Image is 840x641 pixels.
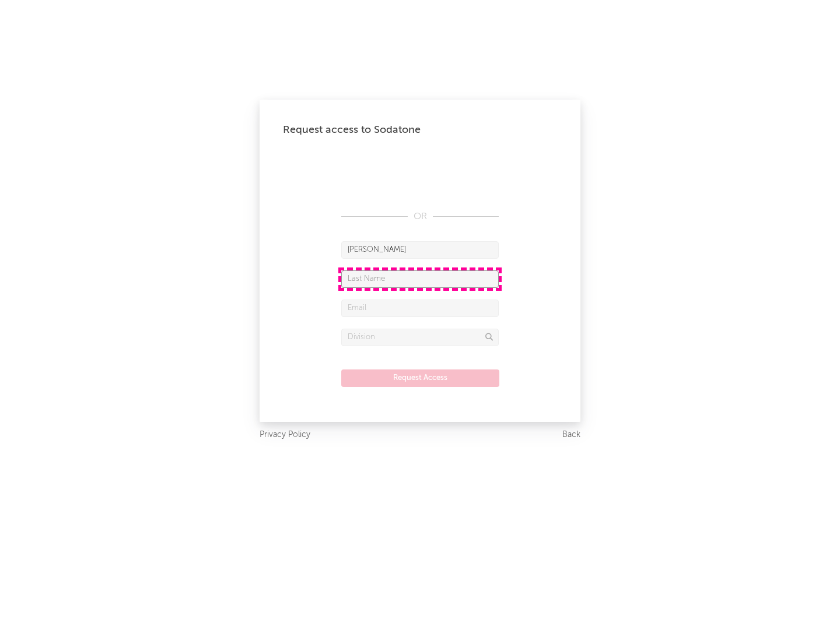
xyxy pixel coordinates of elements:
button: Request Access [341,369,499,387]
input: First Name [341,241,499,259]
input: Last Name [341,270,499,288]
input: Division [341,329,499,346]
div: Request access to Sodatone [283,123,557,137]
input: Email [341,300,499,317]
a: Back [562,428,580,442]
div: OR [341,210,499,224]
a: Privacy Policy [260,428,310,442]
